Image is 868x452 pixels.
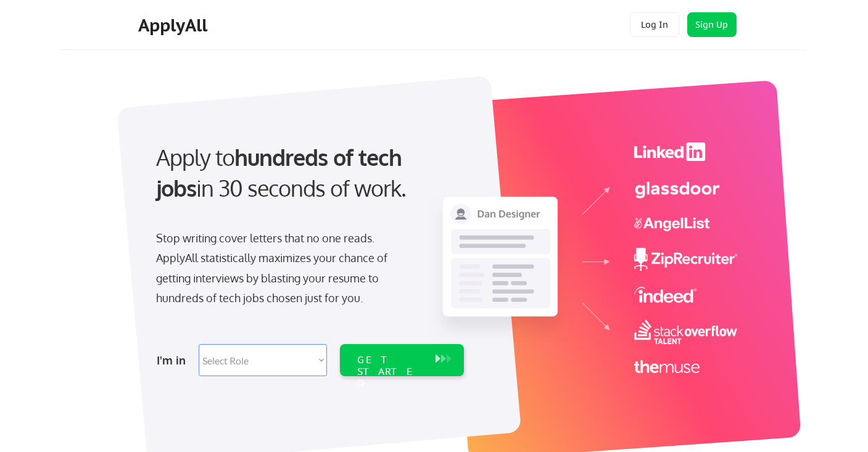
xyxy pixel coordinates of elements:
button: Log In [630,12,679,37]
div: Stop writing cover letters that no one reads. ApplyAll statistically maximizes your chance of get... [156,228,410,308]
div: Apply to in 30 seconds of work. [156,142,459,204]
strong: hundreds of tech jobs [156,143,407,202]
div: I'm in [157,350,191,370]
button: Sign Up [687,12,737,37]
div: GET STARTED [357,354,423,390]
div: ApplyAll [138,15,211,36]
